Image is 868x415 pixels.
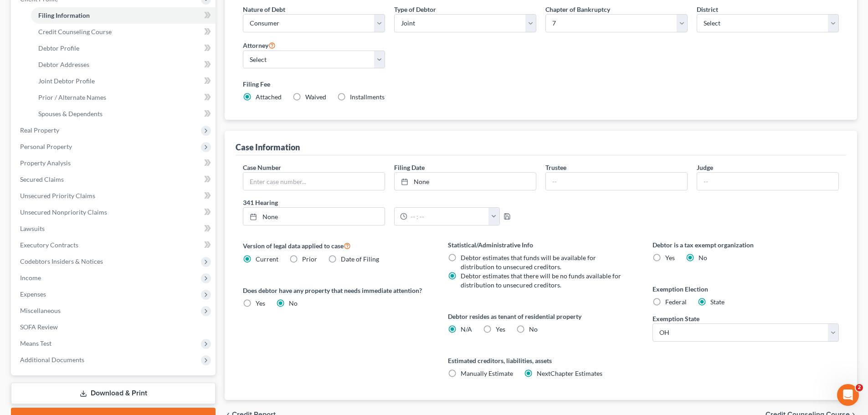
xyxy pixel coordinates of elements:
[18,80,164,96] p: How can we help?
[20,126,59,134] span: Real Property
[20,307,61,314] span: Miscellaneous
[20,143,72,150] span: Personal Property
[652,314,699,323] label: Exemption State
[243,173,385,190] input: Enter case number...
[652,284,839,294] label: Exemption Election
[38,28,112,36] span: Credit Counseling Course
[238,198,541,207] label: 341 Hearing
[13,220,216,237] a: Lawsuits
[13,155,216,171] a: Property Analysis
[20,175,64,183] span: Secured Claims
[710,298,724,306] span: State
[461,254,596,271] span: Debtor estimates that funds will be available for distribution to unsecured creditors.
[13,188,216,204] a: Unsecured Priority Claims
[38,77,95,85] span: Joint Debtor Profile
[20,339,51,347] span: Means Test
[305,93,326,101] span: Waived
[665,254,675,261] span: Yes
[652,240,839,250] label: Debtor is a tax exempt organization
[31,73,216,89] a: Joint Debtor Profile
[20,290,46,298] span: Expenses
[13,204,216,220] a: Unsecured Nonpriority Claims
[31,7,216,24] a: Filing Information
[350,93,385,101] span: Installments
[448,356,634,365] label: Estimated creditors, liabilities, assets
[19,236,153,255] div: Statement of Financial Affairs - Attorney or Credit Counseling Fees
[20,274,41,282] span: Income
[89,15,108,33] img: Profile image for James
[20,257,103,265] span: Codebtors Insiders & Notices
[13,206,169,232] div: Statement of Financial Affairs - Gross Yearly Income (Other)
[19,155,74,164] span: Search for help
[13,189,169,206] div: Attorney's Disclosure of Compensation
[13,232,169,259] div: Statement of Financial Affairs - Attorney or Credit Counseling Fees
[13,171,216,188] a: Secured Claims
[395,173,536,190] a: None
[20,208,107,216] span: Unsecured Nonpriority Claims
[289,299,298,307] span: No
[38,93,106,101] span: Prior / Alternate Names
[545,163,566,172] label: Trustee
[545,5,610,14] label: Chapter of Bankruptcy
[20,192,95,200] span: Unsecured Priority Claims
[18,65,164,80] p: Hi there!
[243,79,839,89] label: Filing Fee
[394,163,425,172] label: Filing Date
[19,193,153,202] div: Attorney's Disclosure of Compensation
[19,176,153,185] div: Form Preview Helper
[256,255,278,263] span: Current
[13,172,169,189] div: Form Preview Helper
[124,15,142,33] img: Profile image for Kelly
[341,255,379,263] span: Date of Filing
[243,286,429,295] label: Does debtor have any property that needs immediate attention?
[38,44,79,52] span: Debtor Profile
[697,5,718,14] label: District
[19,115,152,124] div: Send us a message
[38,110,103,118] span: Spouses & Dependents
[856,384,863,391] span: 2
[537,369,602,377] span: NextChapter Estimates
[697,163,713,172] label: Judge
[107,15,125,33] img: Profile image for Emma
[461,369,513,377] span: Manually Estimate
[243,240,429,251] label: Version of legal data applied to case
[256,93,282,101] span: Attached
[31,40,216,56] a: Debtor Profile
[31,24,216,40] a: Credit Counseling Course
[18,20,71,29] img: logo
[461,272,621,289] span: Debtor estimates that there will be no funds available for distribution to unsecured creditors.
[243,208,385,225] a: None
[302,255,317,263] span: Prior
[13,150,169,169] button: Search for help
[243,5,285,14] label: Nature of Debt
[61,284,121,321] button: Messages
[20,241,78,249] span: Executory Contracts
[665,298,687,306] span: Federal
[394,5,436,14] label: Type of Debtor
[461,325,472,333] span: N/A
[11,383,216,404] a: Download & Print
[19,210,153,229] div: Statement of Financial Affairs - Gross Yearly Income (Other)
[697,173,838,190] input: --
[19,124,152,134] div: We typically reply in a few hours
[407,208,489,225] input: -- : --
[236,142,300,153] div: Case Information
[20,356,84,364] span: Additional Documents
[122,284,182,321] button: Help
[699,254,707,261] span: No
[20,307,41,313] span: Home
[529,325,538,333] span: No
[76,307,107,313] span: Messages
[256,299,265,307] span: Yes
[144,307,159,313] span: Help
[20,225,45,232] span: Lawsuits
[31,89,216,106] a: Prior / Alternate Names
[448,312,634,321] label: Debtor resides as tenant of residential property
[496,325,505,333] span: Yes
[243,163,281,172] label: Case Number
[31,106,216,122] a: Spouses & Dependents
[448,240,634,250] label: Statistical/Administrative Info
[20,323,58,331] span: SOFA Review
[546,173,687,190] input: --
[9,107,173,142] div: Send us a messageWe typically reply in a few hours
